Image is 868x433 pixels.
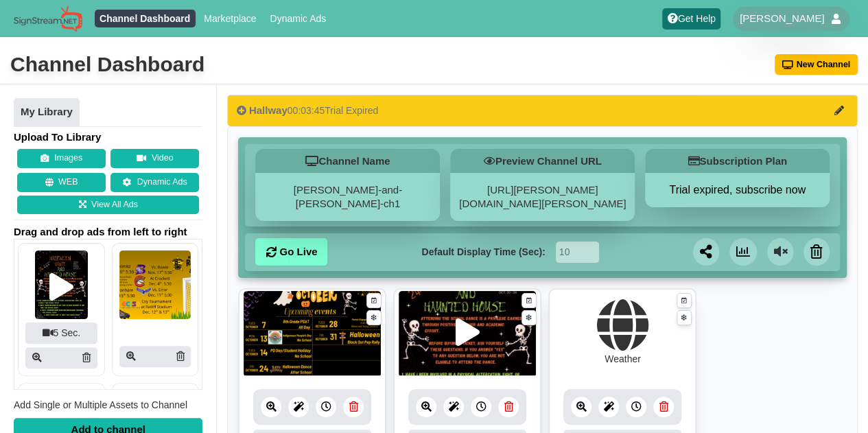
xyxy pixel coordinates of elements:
a: Get Help [662,8,720,30]
h5: Channel Name [255,149,440,173]
span: Trial Expired [325,105,378,116]
div: 00:03:45 [237,104,378,117]
div: [PERSON_NAME]-and-[PERSON_NAME]-ch1 [255,173,440,221]
div: Weather [605,352,641,366]
img: Sign Stream.NET [14,5,82,32]
span: Add Single or Multiple Assets to Channel [14,399,187,410]
span: Drag and drop ads from left to right [14,225,202,239]
a: Marketplace [199,10,261,27]
a: Dynamic Ads [265,10,331,27]
h4: Upload To Library [14,130,202,144]
a: Dynamic Ads [110,173,199,192]
label: Default Display Time (Sec): [421,245,545,259]
a: Channel Dashboard [95,10,196,27]
button: Video [110,149,199,168]
img: P250x250 image processing20251008 2065718 154ttm4 [119,250,191,319]
a: View All Ads [17,196,199,215]
iframe: Chat Widget [633,285,868,433]
img: 1262.783 kb [244,291,381,377]
div: Channel Dashboard [10,51,204,78]
input: Seconds [556,242,599,263]
button: Trial expired, subscribe now [645,183,830,197]
div: 5 Sec. [25,323,97,344]
img: Screenshot25020251010 2243682 19rsjye [35,250,88,319]
a: My Library [14,98,80,127]
h5: Subscription Plan [645,149,830,173]
button: WEB [17,173,106,192]
button: New Channel [775,54,858,75]
a: [URL][PERSON_NAME][DOMAIN_NAME][PERSON_NAME] [459,184,626,209]
button: Images [17,149,106,168]
span: [PERSON_NAME] [740,12,824,25]
span: Hallway [249,104,288,116]
a: Go Live [255,238,327,266]
h5: Preview Channel URL [450,149,635,173]
button: Hallway00:03:45Trial Expired [227,95,858,126]
img: Screenshot25020251010 2243682 19rsjye [399,291,536,377]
